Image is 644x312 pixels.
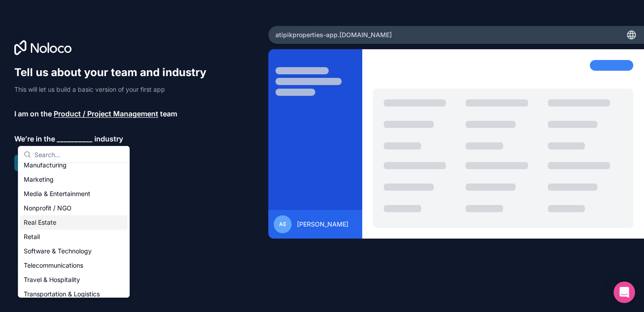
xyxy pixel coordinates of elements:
[14,85,215,94] p: This will let us build a basic version of your first app
[14,133,55,144] span: We’re in the
[614,282,635,303] div: Open Intercom Messenger
[20,230,127,244] div: Retail
[14,108,52,119] span: I am on the
[20,158,127,172] div: Manufacturing
[57,133,93,144] span: __________
[297,220,348,229] span: [PERSON_NAME]
[34,146,124,162] input: Search...
[20,287,127,301] div: Transportation & Logistics
[279,221,286,228] span: AE
[20,172,127,187] div: Marketing
[20,201,127,215] div: Nonprofit / NGO
[14,65,215,80] h1: Tell us about your team and industry
[94,133,123,144] span: industry
[160,108,177,119] span: team
[18,163,129,297] div: Suggestions
[20,244,127,258] div: Software & Technology
[20,215,127,230] div: Real Estate
[20,258,127,273] div: Telecommunications
[54,108,158,119] span: Product / Project Management
[20,273,127,287] div: Travel & Hospitality
[20,187,127,201] div: Media & Entertainment
[275,30,392,39] span: atipikproperties-app .[DOMAIN_NAME]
